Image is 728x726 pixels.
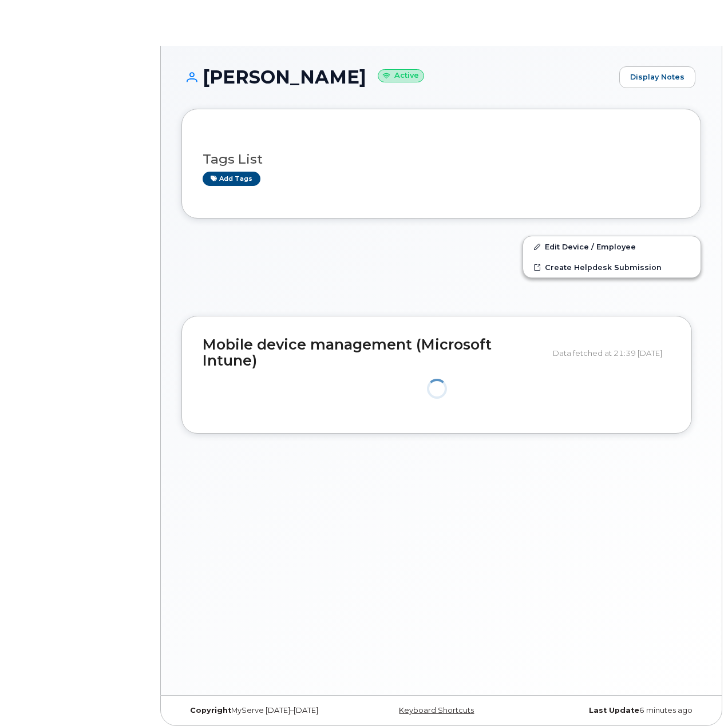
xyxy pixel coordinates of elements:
a: Edit Device / Employee [523,236,701,257]
strong: Last Update [589,706,639,715]
strong: Copyright [190,706,231,715]
h2: Mobile device management (Microsoft Intune) [203,337,544,368]
a: Keyboard Shortcuts [399,706,474,715]
h1: [PERSON_NAME] [181,67,614,87]
div: MyServe [DATE]–[DATE] [181,706,355,715]
a: Add tags [203,172,260,186]
a: Create Helpdesk Submission [523,257,701,277]
div: Data fetched at 21:39 [DATE] [553,342,671,364]
small: Active [378,69,424,82]
a: Display Notes [619,66,695,88]
h3: Tags List [203,152,680,166]
div: 6 minutes ago [528,706,701,715]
